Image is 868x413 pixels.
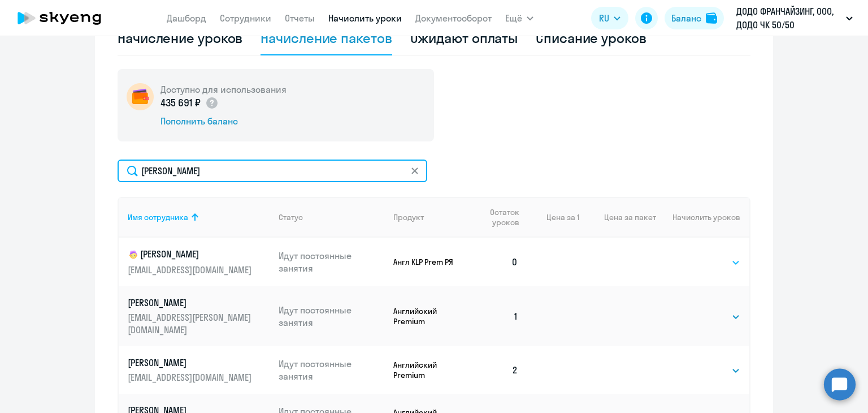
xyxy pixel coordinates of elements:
h5: Доступно для использования [160,83,287,96]
div: Остаток уроков [479,207,527,227]
div: Пополнить баланс [160,115,287,127]
span: RU [599,11,609,25]
div: Имя сотрудника [128,212,188,222]
button: Балансbalance [665,7,724,29]
input: Поиск по имени, email, продукту или статусу [118,160,427,182]
p: [PERSON_NAME] [128,356,254,369]
a: Дашборд [167,12,206,24]
p: [EMAIL_ADDRESS][DOMAIN_NAME] [128,264,254,276]
a: Сотрудники [220,12,271,24]
p: Англ KLP Prem РЯ [393,257,470,267]
p: Английский Premium [393,360,470,380]
p: Идут постоянные занятия [279,358,385,382]
button: Ещё [505,7,533,29]
span: Остаток уроков [479,207,519,227]
p: Английский Premium [393,306,470,326]
button: ДОДО ФРАНЧАЙЗИНГ, ООО, ДОДО ЧК 50/50 Предоплата [731,5,858,32]
div: Списание уроков [536,29,646,47]
p: [EMAIL_ADDRESS][PERSON_NAME][DOMAIN_NAME] [128,311,254,336]
span: Ещё [505,11,522,25]
div: Имя сотрудника [128,212,270,222]
div: Статус [279,212,303,222]
img: balance [706,12,717,24]
td: 2 [470,346,527,394]
a: Начислить уроки [328,12,402,24]
div: Статус [279,212,385,222]
a: Отчеты [285,12,315,24]
div: Продукт [393,212,424,222]
td: 0 [470,238,527,286]
a: child[PERSON_NAME][EMAIL_ADDRESS][DOMAIN_NAME] [128,248,270,276]
th: Цена за 1 [527,197,579,238]
img: wallet-circle.png [127,83,154,110]
p: Идут постоянные занятия [279,249,385,274]
a: [PERSON_NAME][EMAIL_ADDRESS][PERSON_NAME][DOMAIN_NAME] [128,296,270,336]
a: [PERSON_NAME][EMAIL_ADDRESS][DOMAIN_NAME] [128,356,270,384]
div: Баланс [671,11,701,25]
div: Продукт [393,212,470,222]
img: child [128,249,139,260]
a: Документооборот [415,12,492,24]
div: Начисление пакетов [261,29,392,47]
p: 435 691 ₽ [160,96,219,110]
td: 1 [470,286,527,346]
p: ДОДО ФРАНЧАЙЗИНГ, ООО, ДОДО ЧК 50/50 Предоплата [736,5,841,32]
th: Цена за пакет [579,197,656,238]
p: Идут постоянные занятия [279,304,385,329]
div: Начисление уроков [118,29,242,47]
p: [EMAIL_ADDRESS][DOMAIN_NAME] [128,371,254,384]
div: Ожидают оплаты [410,29,518,47]
th: Начислить уроков [656,197,749,238]
button: RU [591,7,628,29]
p: [PERSON_NAME] [128,248,254,261]
p: [PERSON_NAME] [128,296,254,309]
